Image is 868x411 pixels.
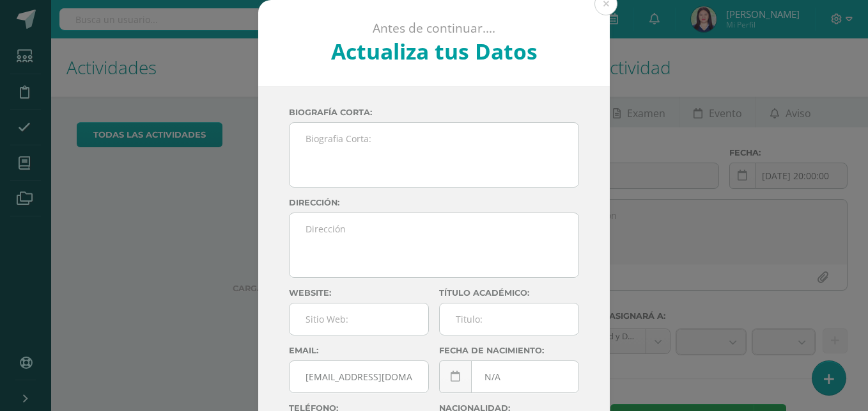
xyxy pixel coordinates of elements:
label: Biografía corta: [289,108,579,117]
input: Titulo: [440,303,578,335]
label: Email: [289,346,429,355]
label: Título académico: [439,288,579,298]
label: Dirección: [289,198,579,207]
p: Antes de continuar.... [293,20,576,36]
h2: Actualiza tus Datos [293,36,576,66]
input: Fecha de Nacimiento: [440,361,578,392]
input: Correo Electronico: [290,361,428,392]
label: Website: [289,288,429,298]
label: Fecha de nacimiento: [439,346,579,355]
input: Sitio Web: [290,303,428,335]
